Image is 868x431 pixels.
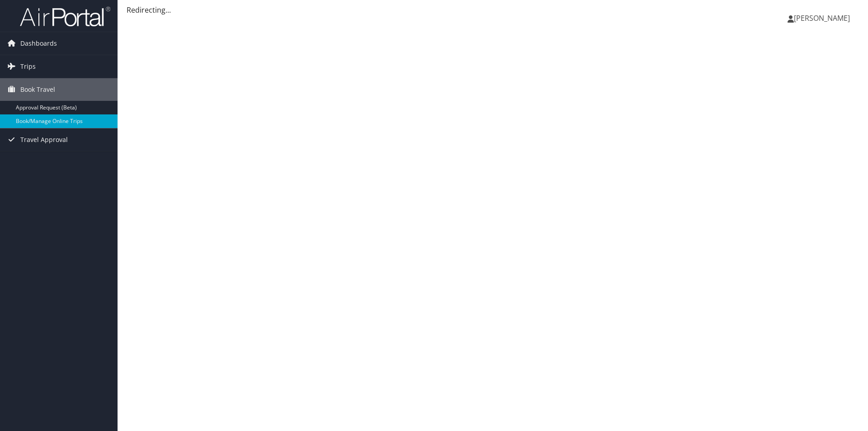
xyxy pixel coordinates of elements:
[794,13,850,23] span: [PERSON_NAME]
[788,5,859,32] a: [PERSON_NAME]
[20,32,57,55] span: Dashboards
[127,5,859,15] div: Redirecting...
[20,55,36,78] span: Trips
[20,78,55,101] span: Book Travel
[20,128,68,151] span: Travel Approval
[20,6,110,27] img: airportal-logo.png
